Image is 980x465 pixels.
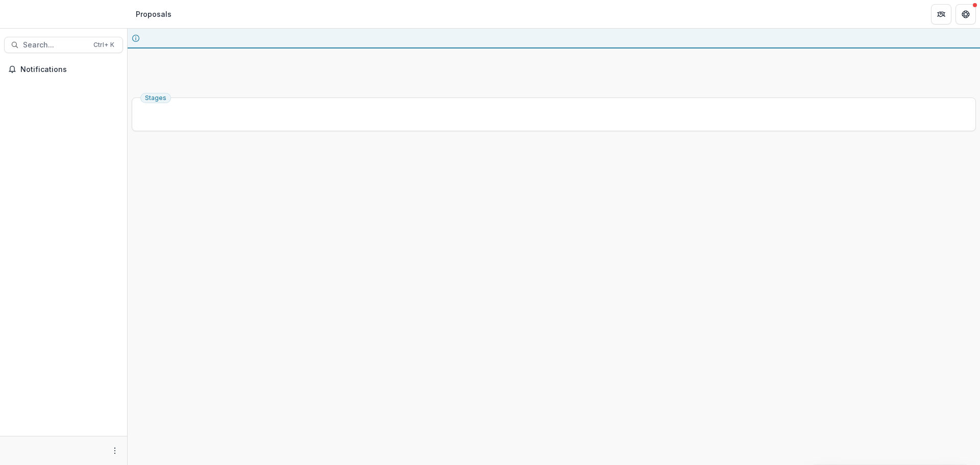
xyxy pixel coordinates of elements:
[145,94,166,102] span: Stages
[132,7,176,21] nav: breadcrumb
[23,41,87,50] span: Search...
[4,37,123,53] button: Search...
[4,61,123,78] button: Notifications
[91,39,116,51] div: Ctrl + K
[136,9,171,19] div: Proposals
[931,4,951,25] button: Partners
[955,4,976,25] button: Get Help
[20,65,119,74] span: Notifications
[109,445,121,457] button: More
